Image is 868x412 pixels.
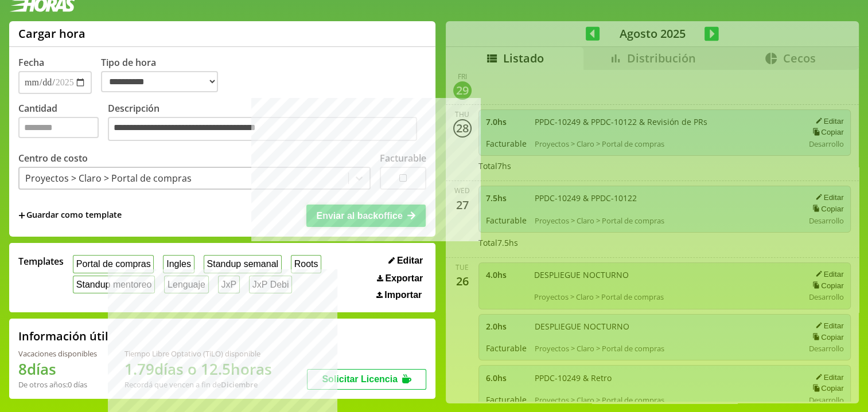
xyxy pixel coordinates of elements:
[385,273,423,284] span: Exportar
[163,255,194,273] button: Ingles
[218,276,240,293] button: JxP
[18,379,97,390] div: De otros años: 0 días
[25,172,192,185] div: Proyectos > Claro > Portal de compras
[18,359,97,379] h1: 8 días
[73,255,154,273] button: Portal de compras
[101,56,227,94] label: Tipo de hora
[291,255,321,273] button: Roots
[306,205,426,226] button: Enviar al backoffice
[18,26,85,41] h1: Cargar hora
[221,379,258,390] b: Diciembre
[124,359,272,379] h1: 1.79 días o 12.5 horas
[373,273,426,284] button: Exportar
[397,256,423,266] span: Editar
[322,374,398,384] span: Solicitar Licencia
[18,209,122,222] span: +Guardar como template
[18,328,108,344] h2: Información útil
[124,379,272,390] div: Recordá que vencen a fin de
[18,255,64,268] span: Templates
[316,211,402,221] span: Enviar al backoffice
[18,56,44,69] label: Fecha
[18,117,99,138] input: Cantidad
[18,152,88,164] label: Centro de costo
[18,102,108,144] label: Cantidad
[385,255,426,266] button: Editar
[73,276,155,293] button: Standup mentoreo
[307,369,426,390] button: Solicitar Licencia
[249,276,292,293] button: JxP Debi
[204,255,282,273] button: Standup semanal
[384,290,422,300] span: Importar
[18,209,25,222] span: +
[124,348,272,359] div: Tiempo Libre Optativo (TiLO) disponible
[101,71,218,92] select: Tipo de hora
[164,276,208,293] button: Lenguaje
[108,117,417,141] textarea: Descripción
[18,348,97,359] div: Vacaciones disponibles
[108,102,426,144] label: Descripción
[380,152,426,164] label: Facturable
